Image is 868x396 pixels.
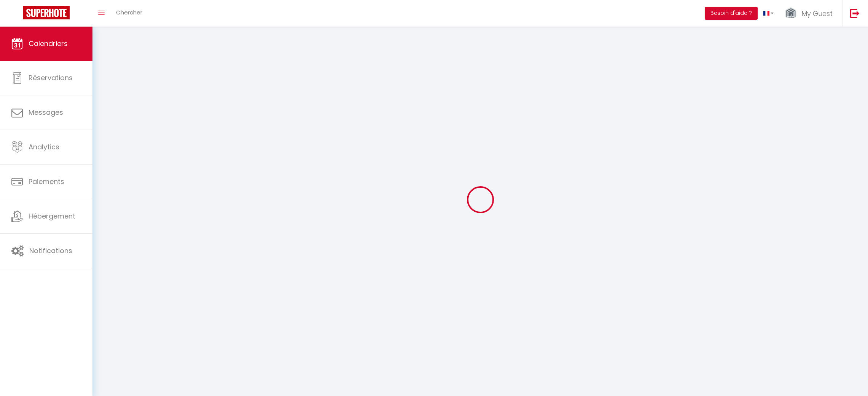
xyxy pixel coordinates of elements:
[29,246,72,255] span: Notifications
[29,177,64,186] span: Paiements
[850,8,860,18] img: logout
[116,8,142,16] span: Chercher
[29,73,73,82] span: Réservations
[785,7,796,20] img: ...
[23,6,70,19] img: Super Booking
[705,7,758,20] button: Besoin d'aide ?
[29,108,63,117] span: Messages
[29,39,68,48] span: Calendriers
[801,9,833,18] span: My Guest
[29,211,75,221] span: Hébergement
[29,142,59,152] span: Analytics
[836,364,868,396] iframe: LiveChat chat widget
